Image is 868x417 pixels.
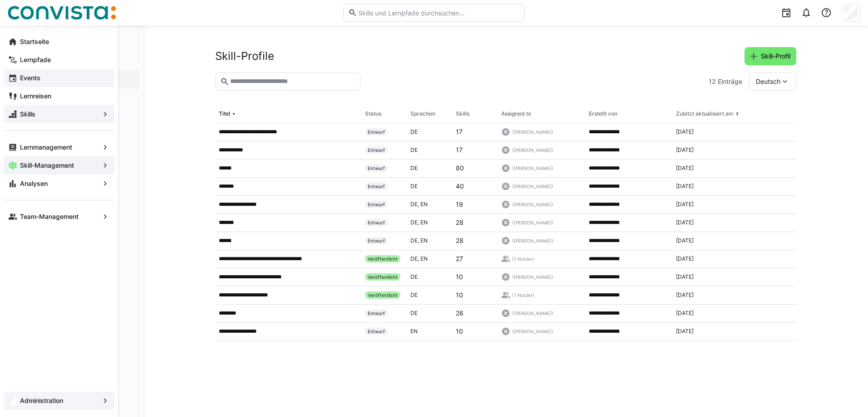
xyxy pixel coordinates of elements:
[365,165,388,172] span: Entwurf
[676,201,694,208] span: [DATE]
[676,273,694,281] span: [DATE]
[512,183,553,189] span: ([PERSON_NAME])
[410,237,420,244] span: de
[745,47,796,65] button: Skill-Profil
[456,182,464,191] p: 40
[456,272,463,281] p: 10
[365,273,400,281] span: Veröffentlicht
[512,328,553,335] span: ([PERSON_NAME])
[365,219,388,226] span: Entwurf
[219,110,230,117] div: Titel
[718,77,742,86] span: Einträge
[410,255,420,262] span: de
[676,110,734,117] div: Zuletzt aktualisiert am
[756,77,780,86] span: Deutsch
[365,201,388,208] span: Entwurf
[456,254,463,263] p: 27
[410,273,418,280] span: de
[512,274,553,280] span: ([PERSON_NAME])
[676,328,694,335] span: [DATE]
[365,310,388,317] span: Entwurf
[676,165,694,172] span: [DATE]
[709,77,716,86] span: 12
[456,236,464,245] p: 28
[512,201,553,208] span: ([PERSON_NAME])
[456,291,463,300] p: 10
[410,110,435,117] div: Sprachen
[589,110,617,117] div: Erstellt von
[512,238,553,244] span: ([PERSON_NAME])
[676,183,694,190] span: [DATE]
[676,219,694,226] span: [DATE]
[215,49,274,63] h2: Skill-Profile
[456,218,464,227] p: 28
[512,147,553,153] span: ([PERSON_NAME])
[512,292,534,298] span: (1 Nutzer)
[676,237,694,244] span: [DATE]
[410,219,420,226] span: de
[456,110,469,117] div: Skills
[676,291,694,299] span: [DATE]
[676,128,694,136] span: [DATE]
[410,310,418,316] span: de
[410,183,418,189] span: de
[420,219,428,226] span: en
[759,52,792,61] span: Skill-Profil
[512,256,534,262] span: (1 Nutzer)
[365,110,381,117] div: Status
[365,237,388,244] span: Entwurf
[365,291,400,299] span: Veröffentlicht
[365,255,400,262] span: Veröffentlicht
[676,255,694,262] span: [DATE]
[365,183,388,190] span: Entwurf
[410,201,420,208] span: de
[676,310,694,317] span: [DATE]
[456,327,463,336] p: 10
[501,110,531,117] div: Assigned to
[410,146,418,153] span: de
[365,146,388,154] span: Entwurf
[420,255,428,262] span: en
[365,128,388,136] span: Entwurf
[410,128,418,135] span: de
[456,309,464,318] p: 26
[456,145,463,155] p: 17
[420,201,428,208] span: en
[456,164,464,173] p: 80
[456,200,463,209] p: 19
[512,219,553,226] span: ([PERSON_NAME])
[512,129,553,135] span: ([PERSON_NAME])
[365,328,388,335] span: Entwurf
[676,146,694,154] span: [DATE]
[410,165,418,171] span: de
[410,291,418,298] span: de
[357,9,520,17] input: Skills und Lernpfade durchsuchen…
[512,310,553,316] span: ([PERSON_NAME])
[456,127,463,136] p: 17
[420,237,428,244] span: en
[410,328,418,335] span: en
[512,165,553,171] span: ([PERSON_NAME])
